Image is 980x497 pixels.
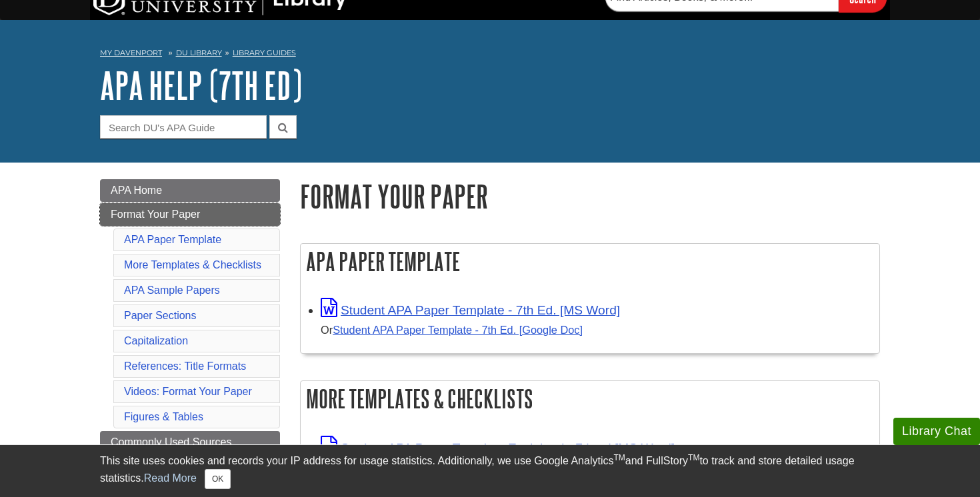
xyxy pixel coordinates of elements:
a: My Davenport [100,47,162,59]
a: Videos: Format Your Paper [124,386,252,397]
a: APA Home [100,179,280,202]
a: APA Help (7th Ed) [100,65,302,106]
div: This site uses cookies and records your IP address for usage statistics. Additionally, we use Goo... [100,453,880,489]
sup: TM [688,453,699,462]
input: Search DU's APA Guide [100,115,267,139]
a: Link opens in new window [321,441,675,455]
h1: Format Your Paper [300,179,880,213]
span: APA Home [111,185,162,196]
span: Commonly Used Sources [111,436,231,448]
a: Read More [144,472,197,484]
a: APA Paper Template [124,234,221,245]
a: Paper Sections [124,310,197,321]
a: Capitalization [124,335,188,346]
h2: More Templates & Checklists [301,381,879,416]
a: More Templates & Checklists [124,259,261,270]
a: Link opens in new window [321,303,620,317]
a: Format Your Paper [100,203,280,226]
a: APA Sample Papers [124,284,220,296]
a: Commonly Used Sources [100,431,280,454]
span: Format Your Paper [111,209,200,220]
a: References: Title Formats [124,360,246,372]
a: Student APA Paper Template - 7th Ed. [Google Doc] [333,324,583,336]
button: Close [205,469,231,489]
a: Figures & Tables [124,411,203,422]
sup: TM [613,453,625,462]
h2: APA Paper Template [301,244,879,279]
a: DU Library [176,48,222,57]
button: Library Chat [893,418,980,445]
small: Or [321,324,583,336]
a: Library Guides [233,48,296,57]
nav: breadcrumb [100,44,880,65]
